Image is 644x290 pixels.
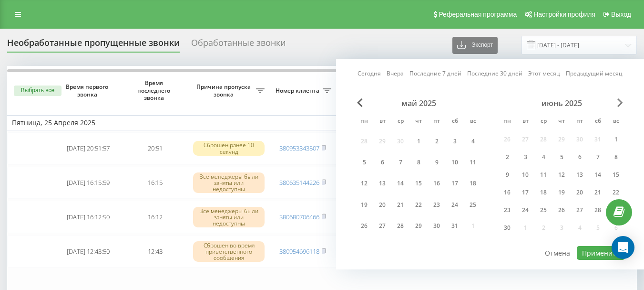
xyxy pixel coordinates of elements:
[534,168,552,182] div: ср 11 июня 2025 г.
[554,115,569,129] abbr: четверг
[610,151,622,163] div: 8
[501,222,513,234] div: 30
[122,167,188,199] td: 16:15
[274,87,323,95] span: Номер клиента
[518,115,532,129] abbr: вторник
[589,203,607,217] div: сб 28 июня 2025 г.
[387,69,404,78] a: Вчера
[14,86,61,96] button: Выбрать все
[501,151,513,163] div: 2
[193,207,265,228] div: Все менеджеры были заняты или недоступны
[589,168,607,182] div: сб 14 июня 2025 г.
[611,11,631,18] span: Выход
[430,177,443,190] div: 16
[409,153,428,171] div: чт 8 мая 2025 г.
[391,217,409,235] div: ср 28 мая 2025 г.
[446,132,464,150] div: сб 3 мая 2025 г.
[573,186,586,199] div: 20
[519,169,532,181] div: 10
[279,144,319,152] a: 380953343507
[501,169,513,181] div: 9
[498,150,516,164] div: пн 2 июня 2025 г.
[428,196,446,214] div: пт 23 мая 2025 г.
[430,156,443,169] div: 9
[555,151,568,163] div: 5
[430,199,443,211] div: 23
[373,175,391,193] div: вт 13 мая 2025 г.
[533,11,595,18] span: Настройки профиля
[357,115,371,129] abbr: понедельник
[448,115,462,129] abbr: суббота
[537,169,550,181] div: 11
[449,199,461,211] div: 24
[467,69,522,78] a: Последние 30 дней
[589,185,607,200] div: сб 21 июня 2025 г.
[446,175,464,193] div: сб 17 мая 2025 г.
[373,196,391,214] div: вт 20 мая 2025 г.
[498,98,625,108] div: июнь 2025
[449,135,461,148] div: 3
[412,135,425,148] div: 1
[375,115,389,129] abbr: вторник
[430,220,443,232] div: 30
[498,203,516,217] div: пн 23 июня 2025 г.
[373,217,391,235] div: вт 27 мая 2025 г.
[193,83,256,98] span: Причина пропуска звонка
[498,168,516,182] div: пн 9 июня 2025 г.
[355,98,482,108] div: май 2025
[573,169,586,181] div: 13
[534,150,552,164] div: ср 4 июня 2025 г.
[498,185,516,200] div: пн 16 июня 2025 г.
[7,38,180,53] div: Необработанные пропущенные звонки
[589,150,607,164] div: сб 7 июня 2025 г.
[55,167,122,199] td: [DATE] 16:15:59
[193,141,265,155] div: Сброшен ранее 10 секунд
[394,220,407,232] div: 28
[466,115,480,129] abbr: воскресенье
[391,175,409,193] div: ср 14 мая 2025 г.
[428,175,446,193] div: пт 16 мая 2025 г.
[577,246,625,260] button: Применить
[193,172,265,193] div: Все менеджеры были заняты или недоступны
[430,135,443,148] div: 2
[612,236,634,259] div: Open Intercom Messenger
[376,199,388,211] div: 20
[519,186,532,199] div: 17
[573,151,586,163] div: 6
[279,213,319,221] a: 380680706466
[55,235,122,268] td: [DATE] 12:43:50
[573,204,586,216] div: 27
[193,241,265,262] div: Сброшен во время приветственного сообщения
[376,156,388,169] div: 6
[528,69,560,78] a: Этот месяц
[555,186,568,199] div: 19
[446,153,464,171] div: сб 10 мая 2025 г.
[501,204,513,216] div: 23
[394,156,407,169] div: 7
[571,185,589,200] div: пт 20 июня 2025 г.
[537,151,550,163] div: 4
[358,199,370,211] div: 19
[449,220,461,232] div: 31
[122,132,188,165] td: 20:51
[501,186,513,199] div: 16
[464,132,482,150] div: вс 4 мая 2025 г.
[62,83,114,98] span: Время первого звонка
[409,175,428,193] div: чт 15 мая 2025 г.
[394,177,407,190] div: 14
[516,168,534,182] div: вт 10 июня 2025 г.
[279,178,319,187] a: 380635144226
[412,177,425,190] div: 15
[393,115,408,129] abbr: среда
[467,177,479,190] div: 18
[519,204,532,216] div: 24
[498,221,516,235] div: пн 30 июня 2025 г.
[467,199,479,211] div: 25
[376,177,388,190] div: 13
[446,217,464,235] div: сб 31 мая 2025 г.
[607,185,625,200] div: вс 22 июня 2025 г.
[409,217,428,235] div: чт 29 мая 2025 г.
[412,156,425,169] div: 8
[592,151,604,163] div: 7
[464,153,482,171] div: вс 11 мая 2025 г.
